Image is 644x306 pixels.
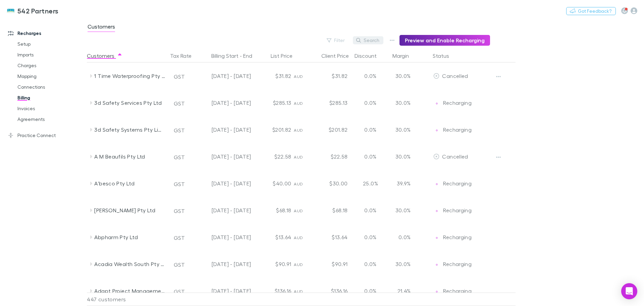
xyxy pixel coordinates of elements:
a: Invoices [11,103,91,114]
div: [DATE] - [DATE] [196,224,251,251]
div: [DATE] - [DATE] [196,116,251,143]
span: AUD [294,128,303,133]
img: Recharging [433,208,440,214]
div: 0.0% [350,197,390,224]
p: 30.0% [393,72,411,80]
div: 0.0% [350,224,390,251]
div: $13.64 [254,224,294,251]
img: Recharging [433,127,440,134]
div: [DATE] - [DATE] [196,277,251,304]
p: 30.0% [393,260,411,268]
img: Recharging [433,261,440,268]
div: $68.18 [254,197,294,224]
div: 0.0% [350,116,390,143]
div: [DATE] - [DATE] [196,143,251,170]
div: $90.91 [254,251,294,277]
div: 0.0% [350,143,390,170]
div: 447 customers [87,293,167,306]
a: Charges [11,60,91,71]
a: Connections [11,82,91,92]
div: 0.0% [350,62,390,89]
div: $31.82 [310,62,350,89]
div: [PERSON_NAME] Pty LtdGST[DATE] - [DATE]$68.18AUD$68.180.0%30.0%EditRechargingRecharging [87,197,519,224]
p: 30.0% [393,206,411,214]
div: Adapt Project Management Pty LtdGST[DATE] - [DATE]$136.16AUD$136.160.0%21.4%EditRechargingRecharging [87,277,519,304]
div: $285.13 [310,89,350,116]
button: GST [171,286,188,297]
div: 1 Time Waterproofing Pty LtdGST[DATE] - [DATE]$31.82AUD$31.820.0%30.0%EditCancelled [87,62,519,89]
button: GST [171,152,188,163]
p: 30.0% [393,99,411,107]
div: [PERSON_NAME] Pty Ltd [94,197,165,224]
span: AUD [294,74,303,79]
button: Margin [392,49,417,62]
button: Client Price [321,49,357,62]
span: Recharging [443,180,472,186]
button: List Price [271,49,301,62]
button: GST [171,232,188,243]
img: Recharging [433,234,440,241]
p: 39.9% [393,179,411,187]
a: Practice Connect [1,130,91,141]
div: [DATE] - [DATE] [196,251,251,277]
div: $13.64 [310,224,350,251]
div: Abpharm Pty LtdGST[DATE] - [DATE]$13.64AUD$13.640.0%0.0%EditRechargingRecharging [87,224,519,251]
button: GST [171,259,188,270]
img: 542 Partners's Logo [7,7,15,15]
button: GST [171,71,188,82]
span: Cancelled [442,73,468,79]
div: Acadia Wealth South Pty LtdGST[DATE] - [DATE]$90.91AUD$90.910.0%30.0%EditRechargingRecharging [87,251,519,277]
p: 0.0% [393,233,411,241]
div: $90.91 [310,251,350,277]
span: AUD [294,155,303,160]
div: 3d Safety Services Pty LtdGST[DATE] - [DATE]$285.13AUD$285.130.0%30.0%EditRechargingRecharging [87,89,519,116]
div: $136.16 [254,277,294,304]
img: Recharging [433,100,440,107]
span: AUD [294,181,303,186]
div: Acadia Wealth South Pty Ltd [94,251,165,277]
div: $40.00 [254,170,294,197]
p: 30.0% [393,126,411,134]
button: GST [171,179,188,189]
span: Recharging [443,126,472,133]
div: A'besco Pty LtdGST[DATE] - [DATE]$40.00AUD$30.0025.0%39.9%EditRechargingRecharging [87,170,519,197]
div: 0.0% [350,89,390,116]
div: A M Beaufils Pty Ltd [94,143,165,170]
div: $30.00 [310,170,350,197]
a: Agreements [11,114,91,125]
div: Discount [355,49,385,62]
div: Tax Rate [170,49,200,62]
span: Recharging [443,288,472,294]
a: Recharges [1,28,91,39]
a: 542 Partners [3,3,63,19]
div: $22.58 [310,143,350,170]
a: Imports [11,49,91,60]
span: Recharging [443,234,472,240]
a: Billing [11,92,91,103]
div: $136.16 [310,277,350,304]
div: [DATE] - [DATE] [196,197,251,224]
a: Setup [11,39,91,49]
div: 3d Safety Systems Pty LimitedGST[DATE] - [DATE]$201.82AUD$201.820.0%30.0%EditRechargingRecharging [87,116,519,143]
button: Customers [87,49,122,62]
div: 3d Safety Services Pty Ltd [94,89,165,116]
span: AUD [294,208,303,213]
div: $201.82 [310,116,350,143]
div: Abpharm Pty Ltd [94,224,165,251]
div: [DATE] - [DATE] [196,170,251,197]
button: Search [353,36,383,44]
button: Status [433,49,457,62]
div: 3d Safety Systems Pty Limited [94,116,165,143]
button: Billing Start - End [211,49,260,62]
p: 30.0% [393,152,411,161]
div: $285.13 [254,89,294,116]
img: Recharging [433,181,440,187]
div: 25.0% [350,170,390,197]
div: 0.0% [350,277,390,304]
button: GST [171,206,188,216]
button: GST [171,125,188,136]
p: 21.4% [393,287,411,295]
